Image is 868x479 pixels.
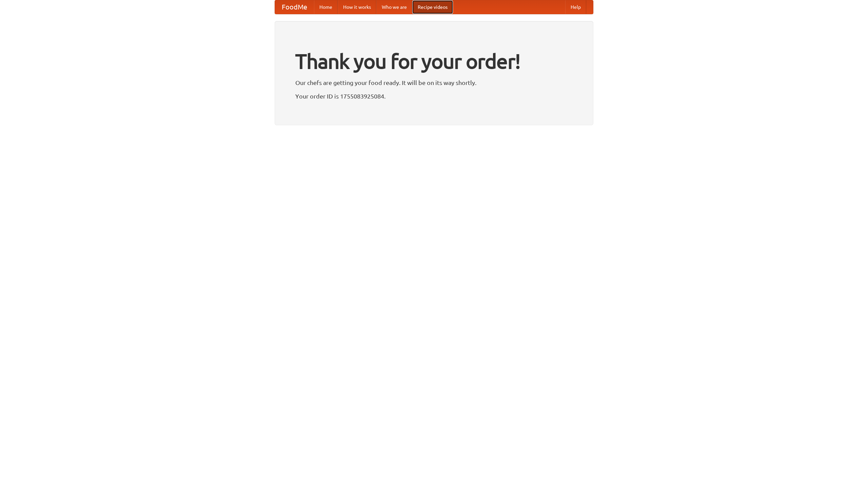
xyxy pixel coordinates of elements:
a: Who we are [376,0,412,14]
a: How it works [338,0,376,14]
a: Home [314,0,338,14]
a: FoodMe [275,0,314,14]
a: Recipe videos [412,0,453,14]
p: Your order ID is 1755083925084. [295,91,573,101]
h1: Thank you for your order! [295,45,573,78]
p: Our chefs are getting your food ready. It will be on its way shortly. [295,78,573,88]
a: Help [565,0,586,14]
